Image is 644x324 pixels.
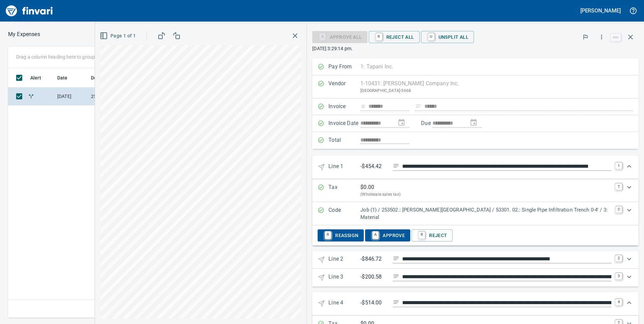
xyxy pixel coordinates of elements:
p: -$200.58 [360,273,387,281]
a: T [615,183,622,190]
span: Reject [417,230,447,241]
button: UUnsplit All [421,31,474,43]
a: R [419,231,425,239]
div: Expand [312,251,639,269]
span: Date [57,74,68,82]
p: Line 4 [328,299,360,309]
p: Tax [328,183,360,198]
a: 1 [615,162,622,169]
p: $ 0.00 [360,183,374,191]
div: Expand [312,292,639,315]
p: [DATE] 3:29:14 pm. [312,45,639,52]
p: Line 1 [328,162,360,172]
p: Code [328,206,360,221]
p: Drag a column heading here to group the table [16,54,115,60]
span: Alert [30,74,41,82]
a: 3 [615,273,622,280]
span: Unsplit All [426,31,469,43]
a: R [376,33,382,40]
span: Date [57,74,76,82]
td: 252004 [88,88,149,105]
a: U [428,33,434,40]
a: 2 [615,255,622,262]
p: Line 3 [328,273,360,283]
button: RReject [412,229,452,241]
div: Job required [312,34,367,39]
div: Expand [312,269,639,287]
td: [DATE] [55,88,88,105]
span: Split transaction [28,94,35,98]
span: Approve [371,230,405,241]
p: (Wholesale sales tax) [360,191,611,198]
div: Expand [312,179,639,202]
span: Reject All [374,31,414,43]
nav: breadcrumb [8,30,40,38]
span: Description [91,74,116,82]
p: -$454.42 [360,162,387,171]
a: A [372,231,379,239]
span: Page 1 of 1 [101,32,136,40]
span: Description [91,74,125,82]
button: Flag [578,30,593,44]
span: Reassign [323,230,358,241]
a: C [616,206,622,213]
a: esc [611,34,621,41]
div: Expand [312,202,639,225]
span: Alert [30,74,50,82]
button: [PERSON_NAME] [579,5,622,16]
button: Page 1 of 1 [98,30,138,42]
p: Line 2 [328,255,360,265]
div: Expand [312,156,639,179]
h5: [PERSON_NAME] [580,7,621,14]
p: -$846.72 [360,255,387,263]
img: Finvari [4,3,55,19]
a: 4 [615,299,622,305]
button: RReject All [369,31,420,43]
button: RReassign [318,229,364,241]
p: Job (1) / 253502.: [PERSON_NAME][GEOGRAPHIC_DATA] / 53301. 02.: Single Pipe Infiltration Trench 0... [360,206,611,221]
button: AApprove [365,229,410,241]
p: My Expenses [8,30,40,38]
p: -$514.00 [360,299,387,307]
button: More [594,30,609,44]
span: Close invoice [609,29,639,45]
div: Expand [312,225,639,246]
a: R [325,231,331,239]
